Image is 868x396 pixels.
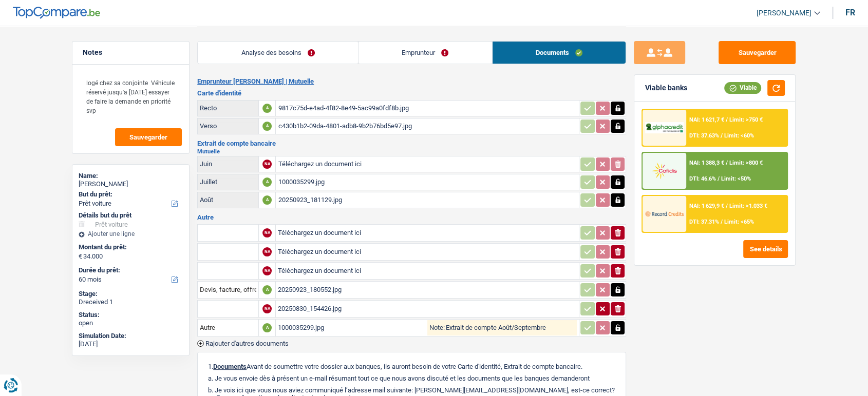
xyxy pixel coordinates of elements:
[689,160,724,166] span: NAI: 1 388,3 €
[845,8,855,17] div: fr
[79,172,183,180] div: Name:
[79,180,183,188] div: [PERSON_NAME]
[200,104,256,112] div: Recto
[262,285,272,294] div: A
[729,203,767,209] span: Limit: >1.033 €
[689,132,719,139] span: DTI: 37.63%
[262,122,272,131] div: A
[719,41,796,64] button: Sauvegarder
[278,282,577,298] div: 20250923_180552.jpg
[427,324,445,331] label: Note:
[689,203,724,209] span: NAI: 1 629,9 €
[721,132,723,139] span: /
[129,134,167,141] span: Sauvegarder
[726,160,728,166] span: /
[729,160,763,166] span: Limit: >800 €
[200,196,256,204] div: Août
[197,90,626,96] h3: Carte d'identité
[200,178,256,186] div: Juillet
[197,149,626,154] h2: Mutuelle
[79,230,183,237] div: Ajouter une ligne
[200,122,256,130] div: Verso
[197,214,626,221] h3: Autre
[718,175,720,182] span: /
[197,77,626,86] h2: Emprunteur [PERSON_NAME] | Mutuelle
[79,332,183,340] div: Simulation Date:
[726,116,728,123] span: /
[645,161,683,180] img: Cofidis
[757,9,812,17] span: [PERSON_NAME]
[205,340,289,347] span: Rajouter d'autres documents
[79,252,82,261] span: €
[79,298,183,306] div: Dreceived 1
[262,104,272,113] div: A
[278,101,577,116] div: 9817c75d-e4ad-4f82-8e49-5ac99a0fdf8b.jpg
[729,116,763,123] span: Limit: >750 €
[197,340,289,347] button: Rajouter d'autres documents
[689,116,724,123] span: NAI: 1 621,7 €
[208,363,615,370] p: 1. Avant de soumettre votre dossier aux banques, ils auront besoin de votre Carte d'identité, Ext...
[493,42,626,64] a: Documents
[208,374,615,382] p: a. Je vous envoie dès à présent un e-mail résumant tout ce que nous avons discuté et les doc...
[726,203,728,209] span: /
[79,340,183,348] div: [DATE]
[278,320,427,335] div: 1000035299.jpg
[748,5,820,22] a: [PERSON_NAME]
[79,190,181,199] label: But du prêt:
[645,122,683,134] img: AlphaCredit
[79,290,183,298] div: Stage:
[724,82,761,93] div: Viable
[79,243,181,251] label: Montant du prêt:
[115,128,182,146] button: Sauvegarder
[689,219,719,225] span: DTI: 37.31%
[743,240,788,258] button: See details
[83,48,179,57] h5: Notes
[213,363,247,370] span: Documents
[262,247,272,256] div: NA
[721,175,751,182] span: Limit: <50%
[262,266,272,275] div: NA
[278,174,577,190] div: 1000035299.jpg
[262,228,272,237] div: NA
[645,84,687,92] div: Viable banks
[262,304,272,313] div: NA
[197,140,626,147] h3: Extrait de compte bancaire
[724,219,754,225] span: Limit: <65%
[79,319,183,327] div: open
[278,118,577,134] div: c430b1b2-09da-4801-adb8-9b2b76bd5e97.jpg
[13,7,100,19] img: TopCompare Logo
[645,204,683,223] img: Record Credits
[278,301,577,316] div: 20250830_154426.jpg
[262,160,272,169] div: NA
[79,311,183,319] div: Status:
[689,175,716,182] span: DTI: 46.6%
[200,160,256,168] div: Juin
[262,177,272,187] div: A
[358,42,492,64] a: Emprunteur
[721,219,723,225] span: /
[262,195,272,205] div: A
[79,211,183,220] div: Détails but du prêt
[278,192,577,208] div: 20250923_181129.jpg
[724,132,754,139] span: Limit: <60%
[79,266,181,274] label: Durée du prêt:
[262,323,272,332] div: A
[198,42,358,64] a: Analyse des besoins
